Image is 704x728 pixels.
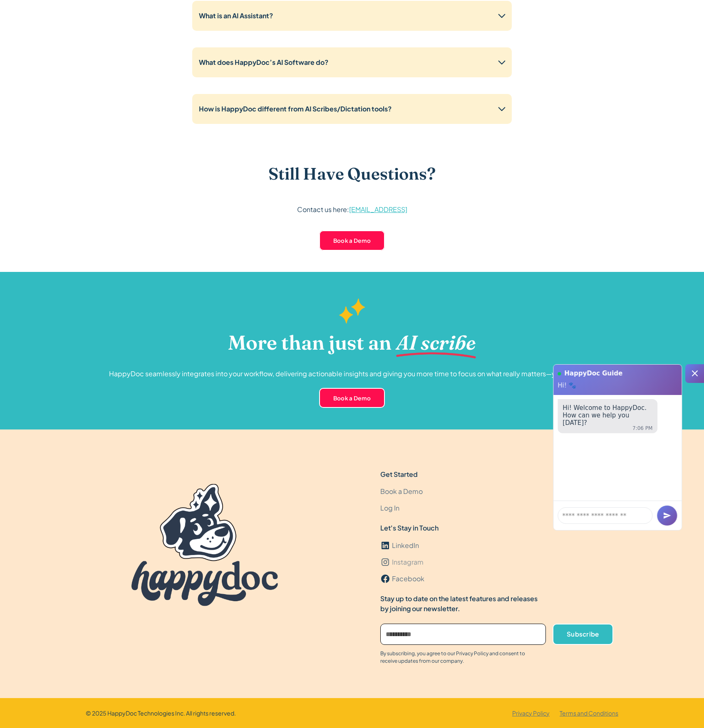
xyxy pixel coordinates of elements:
[131,484,278,606] img: HappyDoc Logo.
[380,570,425,587] a: Facebook
[319,230,385,250] a: Book a Demo
[349,205,407,214] a: [EMAIL_ADDRESS]
[109,368,595,380] p: HappyDoc seamlessly integrates into your workflow, delivering actionable insights and giving you ...
[339,299,365,324] img: Gold Sparkles.
[380,523,439,533] div: Let's Stay in Touch
[380,554,424,570] a: Instagram
[86,709,236,718] div: © 2025 HappyDoc Technologies Inc. All rights reserved.
[380,650,539,665] div: By subscribing, you agree to our Privacy Policy and consent to receive updates from our company.
[199,11,273,20] strong: What is an AI Assistant?
[319,388,385,408] a: Book a Demo
[380,537,419,554] a: LinkedIn
[512,709,550,718] a: Privacy Policy
[392,540,419,550] div: LinkedIn
[392,574,424,584] div: Facebook
[553,624,613,645] a: Subscribe
[380,469,418,479] div: Get Started
[380,483,423,500] a: Book a Demo
[380,500,399,516] a: Log In
[199,104,392,113] strong: How is HappyDoc different from AI Scribes/Dictation tools?
[297,204,407,215] p: Contact us here:
[396,331,476,355] h2: AI scribe
[380,594,547,614] div: Stay up to date on the latest features and releases by joining our newsletter.
[396,350,476,363] img: Magenta underline.
[380,624,613,645] form: Email Form
[199,58,328,67] strong: What does HappyDoc’s AI Software do?
[268,164,436,184] h3: Still Have Questions?
[560,709,618,718] a: Terms and Conditions
[392,557,424,567] div: Instagram
[228,330,392,355] h2: More than just an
